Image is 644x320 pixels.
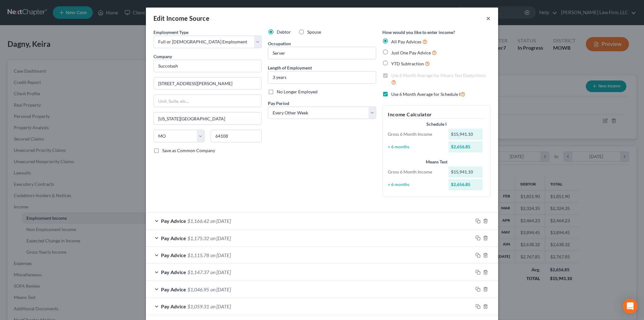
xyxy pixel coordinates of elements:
label: How would you like to enter income? [382,29,455,36]
span: Save as Common Company [162,148,215,153]
span: Pay Advice [161,286,186,292]
span: $1,175.32 [187,235,209,241]
span: All Pay Advices [391,39,421,44]
span: on [DATE] [210,252,231,258]
span: Pay Period [268,101,289,106]
span: Pay Advice [161,235,186,241]
h5: Income Calculator [388,111,485,119]
span: on [DATE] [210,303,231,309]
span: Debtor [277,29,291,35]
input: Search company by name... [153,60,262,72]
div: $15,941.10 [448,166,483,178]
div: Edit Income Source [153,14,209,23]
span: on [DATE] [210,269,231,275]
div: Gross 6 Month Income [385,131,445,137]
span: YTD Subtraction [391,61,424,66]
button: × [486,14,491,22]
span: Employment Type [153,30,188,35]
span: on [DATE] [210,286,231,292]
div: ÷ 6 months [385,181,445,188]
span: on [DATE] [210,218,231,224]
input: Unit, Suite, etc... [154,95,261,107]
div: Means Test [388,159,485,165]
span: Just One Pay Advice [391,50,431,55]
div: ÷ 6 months [385,144,445,150]
span: Pay Advice [161,303,186,309]
div: Schedule I [388,121,485,127]
span: on [DATE] [210,235,231,241]
span: Pay Advice [161,252,186,258]
input: Enter city... [154,113,261,124]
div: Gross 6 Month Income [385,169,445,175]
input: ex: 2 years [268,71,376,83]
label: Length of Employment [268,64,312,71]
span: Spouse [307,29,321,35]
div: Open Intercom Messenger [623,299,638,314]
div: $15,941.10 [448,129,483,140]
input: Enter address... [154,78,261,90]
span: $1,115.78 [187,252,209,258]
input: Enter zip... [211,130,262,142]
span: $1,166.42 [187,218,209,224]
div: $2,656.85 [448,179,483,190]
span: $1,147.37 [187,269,209,275]
input: -- [268,47,376,59]
span: Use 6 Month Average for Means Test Deductions [391,73,486,78]
span: Pay Advice [161,269,186,275]
span: Pay Advice [161,218,186,224]
span: $1,046.95 [187,286,209,292]
label: Occupation [268,40,291,47]
span: Use 6 Month Average for Schedule I [391,91,460,97]
span: $1,059.31 [187,303,209,309]
div: $2,656.85 [448,141,483,152]
span: Company [153,54,172,59]
span: No Longer Employed [277,89,318,94]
